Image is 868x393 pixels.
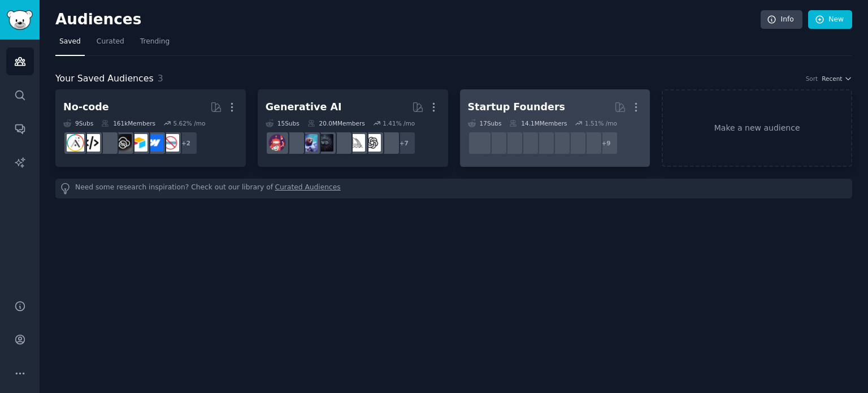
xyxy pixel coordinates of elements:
[93,33,128,56] a: Curated
[518,134,536,152] img: SaaS
[83,134,100,152] img: NoCodeMovement
[383,119,415,127] div: 1.41 % /mo
[585,119,617,127] div: 1.51 % /mo
[332,134,349,152] img: GPT3
[130,134,147,152] img: Airtable
[822,75,852,83] button: Recent
[55,89,246,167] a: No-code9Subs161kMembers5.62% /mo+2nocodewebflowAirtableNoCodeSaaSnocodelowcodeNoCodeMovementAdalo
[258,89,448,167] a: Generative AI15Subs20.0MMembers1.41% /mo+7ChatGPTOpenAImidjourneyGPT3weirddalleStableDiffusionaiA...
[162,134,179,152] img: nocode
[761,10,802,29] a: Info
[487,134,504,152] img: ycombinator
[59,37,81,47] span: Saved
[275,183,341,195] a: Curated Audiences
[662,89,852,167] a: Make a new audience
[266,100,342,114] div: Generative AI
[460,89,650,167] a: Startup Founders17Subs14.1MMembers1.51% /mo+9SEOEntrepreneurstartupsEntrepreneurRideAlongSaaSstar...
[136,33,173,56] a: Trending
[55,33,85,56] a: Saved
[158,73,163,84] span: 3
[316,134,333,152] img: weirddalle
[174,131,198,155] div: + 2
[98,134,116,152] img: nocodelowcode
[468,119,502,127] div: 17 Sub s
[363,134,381,152] img: OpenAI
[55,72,154,86] span: Your Saved Audiences
[822,75,842,83] span: Recent
[808,10,852,29] a: New
[63,119,93,127] div: 9 Sub s
[284,134,302,152] img: aiArt
[307,119,365,127] div: 20.0M Members
[594,131,618,155] div: + 9
[502,134,520,152] img: startup
[7,10,33,30] img: GummySearch logo
[300,134,318,152] img: StableDiffusion
[146,134,163,152] img: webflow
[471,134,488,152] img: Entrepreneurship
[173,119,205,127] div: 5.62 % /mo
[566,134,583,152] img: Entrepreneur
[101,119,155,127] div: 161k Members
[550,134,567,152] img: startups
[55,11,761,29] h2: Audiences
[140,37,170,47] span: Trending
[63,100,109,114] div: No-code
[55,179,852,198] div: Need some research inspiration? Check out our library of
[379,134,397,152] img: ChatGPT
[266,119,300,127] div: 15 Sub s
[468,100,565,114] div: Startup Founders
[806,75,818,83] div: Sort
[534,134,552,152] img: EntrepreneurRideAlong
[392,131,416,155] div: + 7
[114,134,132,152] img: NoCodeSaaS
[581,134,599,152] img: SEO
[509,119,567,127] div: 14.1M Members
[348,134,365,152] img: midjourney
[97,37,124,47] span: Curated
[268,134,286,152] img: dalle2
[67,134,84,152] img: Adalo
